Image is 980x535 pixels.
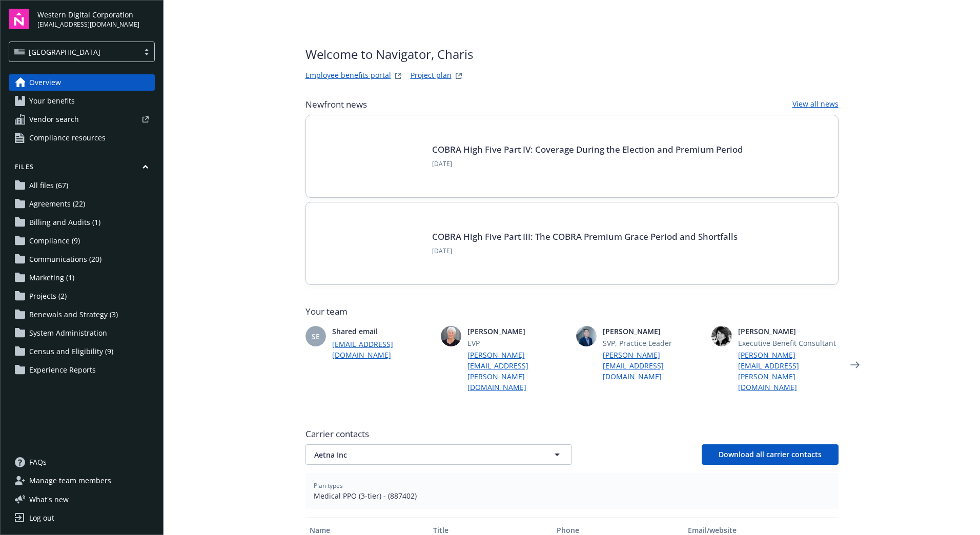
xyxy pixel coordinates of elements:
[37,9,155,29] button: Western Digital Corporation[EMAIL_ADDRESS][DOMAIN_NAME]
[29,130,106,146] span: Compliance resources
[322,219,420,268] img: BLOG-Card Image - Compliance - COBRA High Five Pt 3 - 09-03-25.jpg
[9,472,155,489] a: Manage team members
[9,9,29,29] img: navigator-logo.svg
[29,93,75,109] span: Your benefits
[432,143,743,155] a: COBRA High Five Part IV: Coverage During the Election and Premium Period
[9,214,155,231] a: Billing and Audits (1)
[9,343,155,360] a: Census and Eligibility (9)
[305,45,473,64] span: Welcome to Navigator , Charis
[453,70,465,82] a: projectPlanWebsite
[29,472,111,489] span: Manage team members
[29,306,118,323] span: Renewals and Strategy (3)
[432,246,738,256] span: [DATE]
[305,444,572,465] button: Aetna Inc
[576,326,597,346] img: photo
[392,70,404,82] a: striveWebsite
[603,326,703,337] span: [PERSON_NAME]
[29,233,80,249] span: Compliance (9)
[37,9,139,20] span: Western Digital Corporation
[332,326,433,337] span: Shared email
[441,326,461,346] img: photo
[467,338,568,348] span: EVP
[29,494,69,505] span: What ' s new
[9,494,85,505] button: What's new
[9,196,155,212] a: Agreements (22)
[29,325,107,341] span: System Administration
[9,251,155,267] a: Communications (20)
[314,449,527,460] span: Aetna Inc
[305,70,391,82] a: Employee benefits portal
[9,177,155,194] a: All files (67)
[432,231,738,242] a: COBRA High Five Part III: The COBRA Premium Grace Period and Shortfalls
[411,70,452,82] a: Project plan
[9,362,155,378] a: Experience Reports
[29,251,101,267] span: Communications (20)
[314,481,830,490] span: Plan types
[29,111,79,128] span: Vendor search
[305,428,839,440] span: Carrier contacts
[467,326,568,337] span: [PERSON_NAME]
[29,343,113,360] span: Census and Eligibility (9)
[305,305,839,318] span: Your team
[9,306,155,323] a: Renewals and Strategy (3)
[332,339,433,360] a: [EMAIL_ADDRESS][DOMAIN_NAME]
[29,177,68,194] span: All files (67)
[847,357,863,373] a: Next
[738,326,839,337] span: [PERSON_NAME]
[322,132,420,181] img: BLOG-Card Image - Compliance - COBRA High Five Pt 4 - 09-04-25.jpg
[9,233,155,249] a: Compliance (9)
[711,326,732,346] img: photo
[29,362,96,378] span: Experience Reports
[9,74,155,91] a: Overview
[738,349,839,393] a: [PERSON_NAME][EMAIL_ADDRESS][PERSON_NAME][DOMAIN_NAME]
[9,162,155,175] button: Files
[9,130,155,146] a: Compliance resources
[29,214,100,231] span: Billing and Audits (1)
[29,510,54,526] div: Log out
[9,325,155,341] a: System Administration
[9,270,155,286] a: Marketing (1)
[9,111,155,128] a: Vendor search
[9,93,155,109] a: Your benefits
[14,47,134,57] span: [GEOGRAPHIC_DATA]
[29,74,61,91] span: Overview
[29,270,74,286] span: Marketing (1)
[9,454,155,470] a: FAQs
[603,349,703,382] a: [PERSON_NAME][EMAIL_ADDRESS][DOMAIN_NAME]
[792,98,839,111] a: View all news
[29,47,100,57] span: [GEOGRAPHIC_DATA]
[432,159,743,169] span: [DATE]
[702,444,839,465] button: Download all carrier contacts
[719,449,822,459] span: Download all carrier contacts
[738,338,839,348] span: Executive Benefit Consultant
[37,20,139,29] span: [EMAIL_ADDRESS][DOMAIN_NAME]
[29,196,85,212] span: Agreements (22)
[29,454,47,470] span: FAQs
[314,490,830,501] span: Medical PPO (3-tier) - (887402)
[467,349,568,393] a: [PERSON_NAME][EMAIL_ADDRESS][PERSON_NAME][DOMAIN_NAME]
[603,338,703,348] span: SVP, Practice Leader
[29,288,67,304] span: Projects (2)
[305,98,367,111] span: Newfront news
[9,288,155,304] a: Projects (2)
[312,331,320,342] span: SE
